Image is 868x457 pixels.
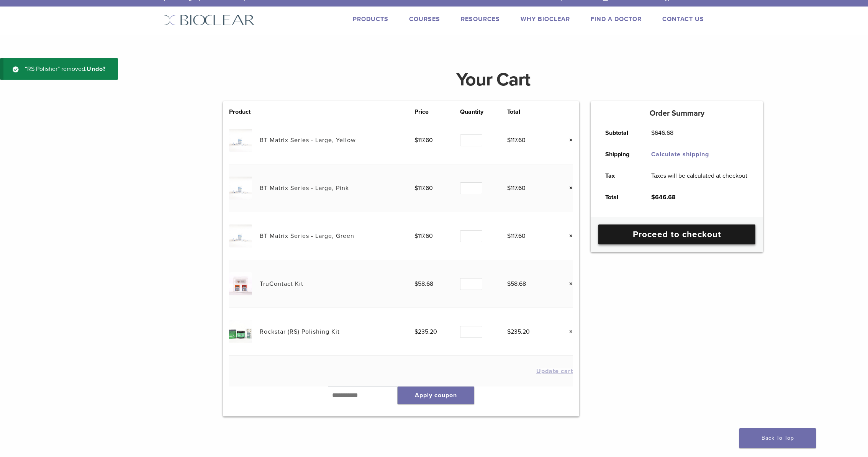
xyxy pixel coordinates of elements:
span: $ [414,184,418,192]
span: $ [507,280,511,288]
span: $ [651,193,655,201]
a: Products [353,15,388,23]
a: Resources [461,15,500,23]
bdi: 235.20 [414,328,437,336]
a: TruContact Kit [260,280,303,288]
a: BT Matrix Series - Large, Pink [260,184,349,192]
h1: Your Cart [217,70,769,89]
bdi: 646.68 [651,193,676,201]
span: $ [507,136,511,144]
span: $ [651,129,655,137]
bdi: 117.60 [507,184,526,192]
th: Product [229,107,260,116]
th: Shipping [596,144,642,165]
span: $ [507,328,511,336]
bdi: 117.60 [414,184,433,192]
img: BT Matrix Series - Large, Yellow [229,129,252,151]
th: Tax [596,165,642,187]
bdi: 117.60 [414,232,433,240]
button: Apply coupon [398,387,474,404]
a: Calculate shipping [651,151,709,158]
a: Remove this item [563,327,573,337]
button: Update cart [536,368,573,374]
img: BT Matrix Series - Large, Green [229,224,252,247]
bdi: 646.68 [651,129,673,137]
span: $ [507,184,511,192]
a: Undo? [87,65,106,73]
a: BT Matrix Series - Large, Green [260,232,354,240]
h5: Order Summary [591,109,763,118]
th: Subtotal [596,122,642,144]
img: BT Matrix Series - Large, Pink [229,177,252,199]
span: $ [414,328,418,336]
span: $ [414,232,418,240]
a: Remove this item [563,135,573,145]
span: $ [507,232,511,240]
img: TruContact Kit [229,272,252,295]
bdi: 117.60 [507,136,526,144]
th: Price [414,107,460,116]
th: Quantity [460,107,507,116]
a: Remove this item [563,279,573,289]
a: Why Bioclear [521,15,570,23]
a: Courses [409,15,440,23]
img: Bioclear [164,15,255,26]
span: $ [414,280,418,288]
a: Remove this item [563,231,573,241]
bdi: 117.60 [414,136,433,144]
th: Total [596,187,642,208]
a: Remove this item [563,183,573,193]
a: Find A Doctor [591,15,642,23]
bdi: 235.20 [507,328,530,336]
a: Proceed to checkout [598,224,755,244]
span: $ [414,136,418,144]
bdi: 117.60 [507,232,526,240]
img: Rockstar (RS) Polishing Kit [229,320,252,343]
bdi: 58.68 [414,280,433,288]
td: Taxes will be calculated at checkout [642,165,756,187]
a: Contact Us [662,15,704,23]
th: Total [507,107,553,116]
a: BT Matrix Series - Large, Yellow [260,136,356,144]
a: Back To Top [739,428,816,448]
bdi: 58.68 [507,280,526,288]
a: Rockstar (RS) Polishing Kit [260,328,340,336]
